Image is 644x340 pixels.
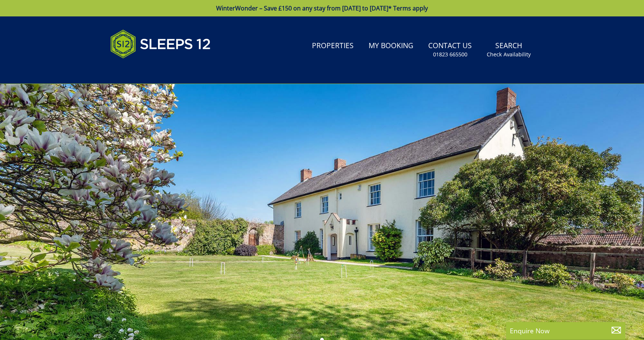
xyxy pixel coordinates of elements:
[510,326,622,336] p: Enquire Now
[487,51,531,58] small: Check Availability
[110,25,211,63] img: Sleeps 12
[107,67,185,74] iframe: Customer reviews powered by Trustpilot
[309,38,357,54] a: Properties
[366,38,416,54] a: My Booking
[425,38,475,62] a: Contact Us01823 665500
[484,38,534,62] a: SearchCheck Availability
[433,51,467,58] small: 01823 665500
